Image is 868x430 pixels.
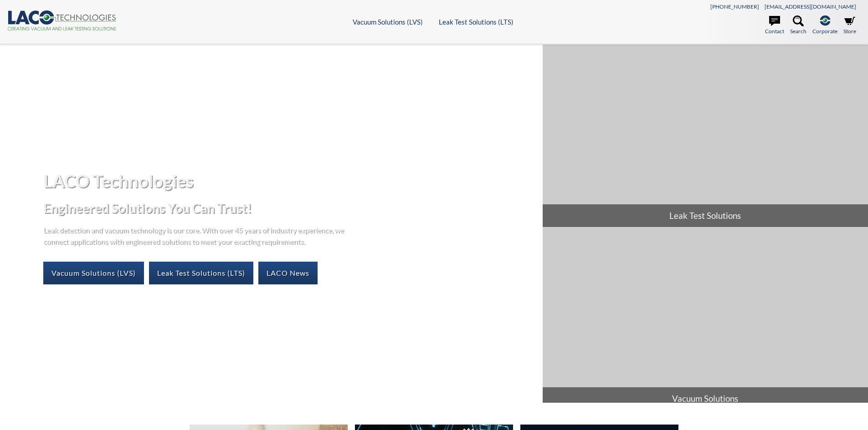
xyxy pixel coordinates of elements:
a: Vacuum Solutions (LVS) [43,262,144,284]
a: Store [843,15,856,35]
a: Contact [765,15,784,35]
a: Leak Test Solutions (LTS) [149,262,253,284]
h2: Engineered Solutions You Can Trust! [43,200,535,217]
a: Leak Test Solutions (LTS) [439,18,514,26]
a: Leak Test Solutions [543,45,868,227]
a: Search [790,15,806,35]
a: Vacuum Solutions [543,228,868,410]
span: Corporate [812,27,837,35]
a: Vacuum Solutions (LVS) [353,18,423,26]
a: LACO News [258,262,318,284]
a: [PHONE_NUMBER] [710,3,759,10]
a: [EMAIL_ADDRESS][DOMAIN_NAME] [765,3,856,10]
h1: LACO Technologies [43,170,535,192]
p: Leak detection and vacuum technology is our core. With over 45 years of industry experience, we c... [43,224,349,247]
span: Leak Test Solutions [543,204,868,227]
span: Vacuum Solutions [543,387,868,410]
